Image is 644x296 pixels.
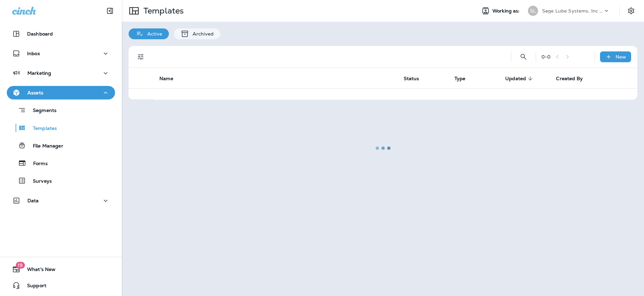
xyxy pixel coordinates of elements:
[20,267,55,275] span: What's New
[7,194,115,207] button: Data
[16,262,25,269] span: 19
[7,138,115,153] button: File Manager
[20,283,46,291] span: Support
[101,4,119,18] button: Collapse Sidebar
[26,126,57,132] p: Templates
[26,161,48,167] p: Forms
[7,263,115,276] button: 19What's New
[27,31,53,37] p: Dashboard
[7,103,115,117] button: Segments
[7,27,115,41] button: Dashboard
[7,156,115,170] button: Forms
[26,178,52,185] p: Surveys
[26,108,57,114] p: Segments
[616,54,626,60] p: New
[7,86,115,99] button: Assets
[27,70,51,76] p: Marketing
[27,198,39,203] p: Data
[27,90,43,95] p: Assets
[7,279,115,292] button: Support
[7,66,115,80] button: Marketing
[27,51,40,56] p: Inbox
[7,174,115,188] button: Surveys
[26,143,63,150] p: File Manager
[7,47,115,60] button: Inbox
[7,121,115,135] button: Templates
